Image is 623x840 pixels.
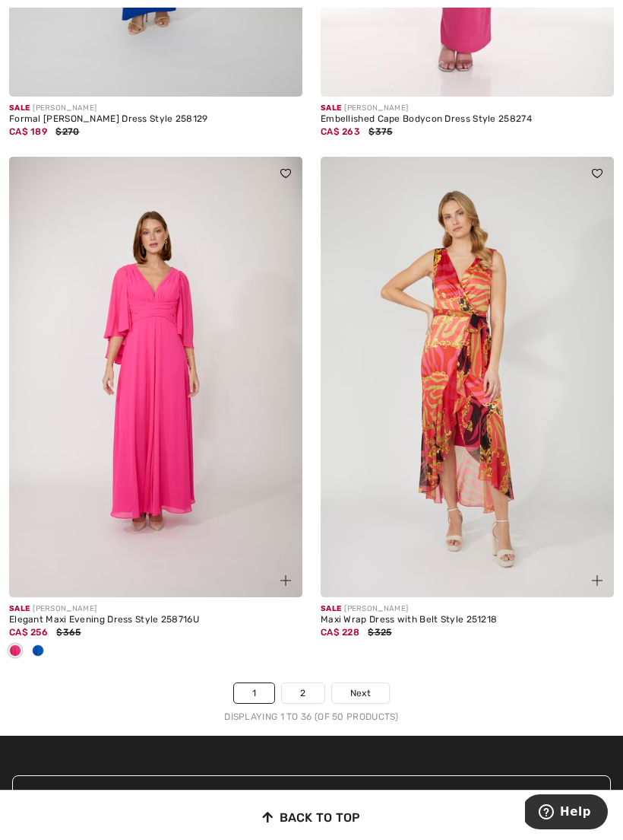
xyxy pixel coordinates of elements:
[55,126,79,137] span: $270
[592,169,602,178] img: heart_black_full.svg
[350,686,371,700] span: Next
[9,627,48,638] span: CA$ 256
[9,615,302,625] div: Elegant Maxi Evening Dress Style 258716U
[368,126,392,137] span: $375
[9,157,302,597] img: Elegant Maxi Evening Dress Style 258716U. Fuchsia
[321,157,614,597] img: Maxi Wrap Dress with Belt Style 251218. Pink/red
[56,627,81,638] span: $365
[332,683,389,703] a: Next
[280,169,291,178] img: heart_black_full.svg
[321,604,341,613] span: Sale
[321,615,614,625] div: Maxi Wrap Dress with Belt Style 251218
[9,604,30,613] span: Sale
[282,683,324,703] a: 2
[368,627,391,638] span: $325
[9,126,47,137] span: CA$ 189
[321,114,614,125] div: Embellished Cape Bodycon Dress Style 258274
[27,639,49,664] div: Royal blue
[9,103,302,114] div: [PERSON_NAME]
[9,103,30,113] span: Sale
[321,126,360,137] span: CA$ 263
[234,683,274,703] a: 1
[4,639,27,664] div: Fuchsia
[525,794,608,832] iframe: Opens a widget where you can find more information
[321,627,359,638] span: CA$ 228
[321,103,614,114] div: [PERSON_NAME]
[321,603,614,615] div: [PERSON_NAME]
[321,103,341,113] span: Sale
[9,603,302,615] div: [PERSON_NAME]
[592,575,602,586] img: plus_v2.svg
[280,575,291,586] img: plus_v2.svg
[9,114,302,125] div: Formal [PERSON_NAME] Dress Style 258129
